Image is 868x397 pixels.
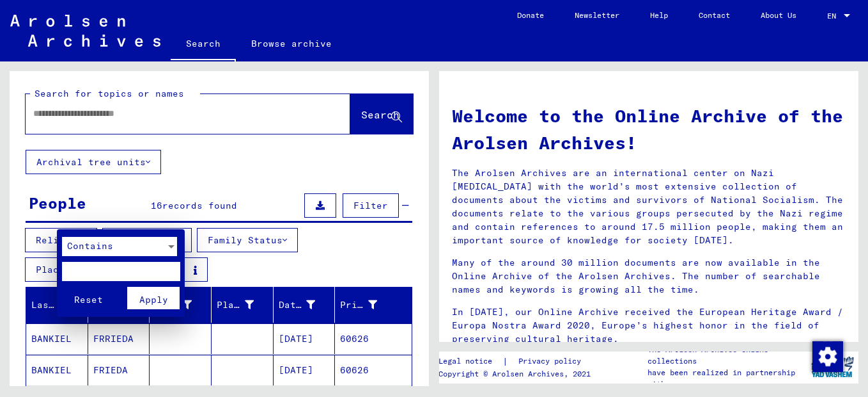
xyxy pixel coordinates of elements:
button: Reset [62,287,115,309]
img: Change consent [812,341,843,372]
span: Contains [67,240,113,252]
button: Apply [127,287,180,309]
span: Reset [74,294,103,305]
span: Apply [139,294,168,305]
